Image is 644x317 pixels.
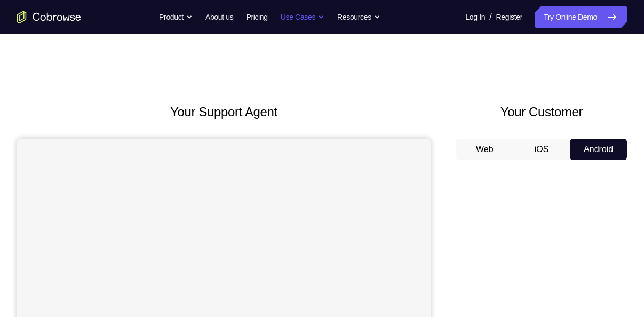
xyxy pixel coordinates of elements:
button: Product [159,6,193,28]
a: Pricing [246,6,267,28]
button: Resources [337,6,380,28]
button: Android [570,139,627,160]
button: Use Cases [281,6,324,28]
span: / [489,11,491,23]
button: Web [456,139,513,160]
a: Try Online Demo [535,6,627,28]
button: iOS [513,139,570,160]
a: Go to the home page [17,11,81,23]
a: About us [205,6,233,28]
a: Register [496,6,522,28]
a: Log In [465,6,485,28]
h2: Your Customer [456,102,627,122]
h2: Your Support Agent [17,102,431,122]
